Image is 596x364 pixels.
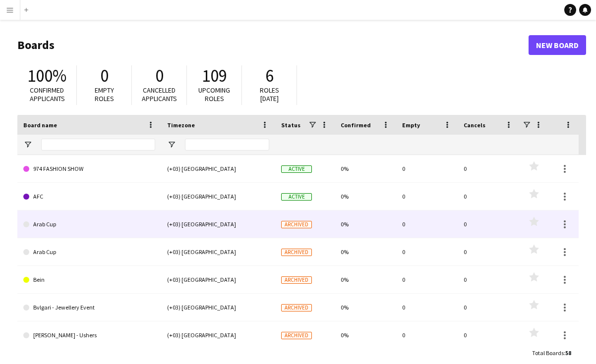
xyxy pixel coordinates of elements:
div: 0% [335,210,396,238]
div: 0 [396,210,458,238]
a: AFC [23,183,155,210]
div: 0 [458,155,519,182]
button: Open Filter Menu [23,140,32,149]
div: 0% [335,266,396,293]
span: 6 [265,65,274,87]
div: 0 [458,183,519,210]
div: (+03) [GEOGRAPHIC_DATA] [161,321,275,349]
div: 0% [335,155,396,182]
span: Timezone [167,121,195,129]
div: (+03) [GEOGRAPHIC_DATA] [161,294,275,321]
div: (+03) [GEOGRAPHIC_DATA] [161,266,275,293]
div: 0 [458,238,519,265]
div: 0 [396,155,458,182]
div: : [532,343,571,363]
a: Arab Cup [23,238,155,266]
span: Active [281,193,312,201]
span: Archived [281,304,312,312]
span: 109 [202,65,227,87]
div: (+03) [GEOGRAPHIC_DATA] [161,183,275,210]
span: Active [281,165,312,173]
span: Archived [281,276,312,284]
div: 0 [458,294,519,321]
div: (+03) [GEOGRAPHIC_DATA] [161,210,275,238]
div: 0% [335,321,396,349]
div: 0 [458,321,519,349]
span: Board name [23,121,57,129]
div: 0 [396,238,458,265]
input: Board name Filter Input [41,139,155,151]
span: Cancels [464,121,485,129]
h1: Boards [17,38,529,52]
div: 0 [458,210,519,238]
span: Total Boards [532,349,564,357]
a: 974 FASHION SHOW [23,155,155,183]
span: 100% [27,65,66,87]
div: 0% [335,238,396,265]
span: Empty roles [95,86,114,103]
span: Archived [281,249,312,256]
input: Timezone Filter Input [185,139,269,151]
span: Archived [281,332,312,339]
div: (+03) [GEOGRAPHIC_DATA] [161,238,275,265]
span: Cancelled applicants [142,86,177,103]
a: Bein [23,266,155,294]
a: Arab Cup [23,210,155,238]
span: Status [281,121,300,129]
span: Confirmed applicants [30,86,65,103]
div: 0 [396,266,458,293]
div: 0% [335,294,396,321]
span: Archived [281,221,312,228]
span: Empty [402,121,420,129]
div: 0% [335,183,396,210]
div: (+03) [GEOGRAPHIC_DATA] [161,155,275,182]
span: 0 [155,65,164,87]
div: 0 [396,321,458,349]
div: 0 [396,294,458,321]
div: 0 [458,266,519,293]
span: 58 [565,349,571,357]
div: 0 [396,183,458,210]
span: 0 [100,65,109,87]
a: [PERSON_NAME] - Ushers [23,321,155,349]
span: Roles [DATE] [260,86,279,103]
a: Bvlgari - Jewellery Event [23,294,155,321]
span: Confirmed [341,121,371,129]
span: Upcoming roles [198,86,230,103]
button: Open Filter Menu [167,140,176,149]
a: New Board [529,35,586,55]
